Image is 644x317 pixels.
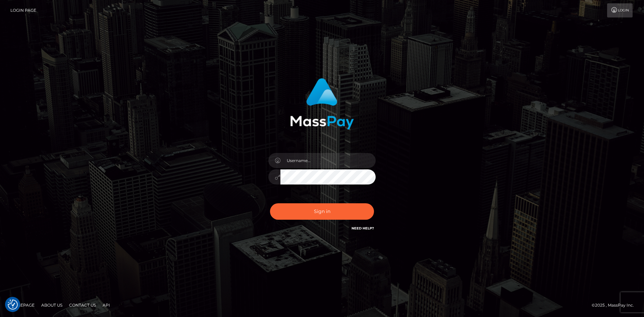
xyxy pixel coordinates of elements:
[66,300,99,310] a: Contact Us
[592,302,639,309] div: © 2025 , MassPay Inc.
[280,153,376,168] input: Username...
[8,300,18,310] button: Consent Preferences
[352,226,374,230] a: Need Help?
[39,300,65,310] a: About Us
[7,300,37,310] a: Homepage
[290,78,354,129] img: MassPay Login
[10,3,36,17] a: Login Page
[100,300,113,310] a: API
[270,203,374,220] button: Sign in
[607,3,633,17] a: Login
[8,300,18,310] img: Revisit consent button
